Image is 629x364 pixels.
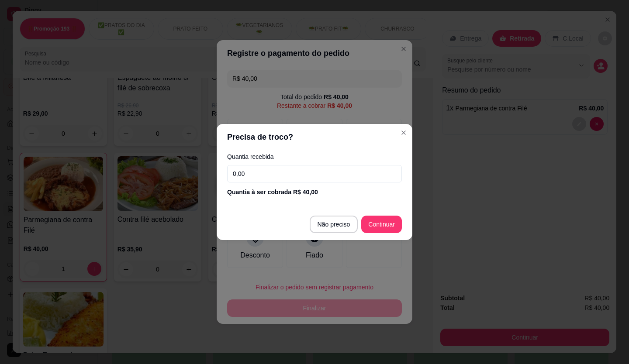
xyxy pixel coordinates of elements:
button: Não preciso [310,216,358,233]
label: Quantia recebida [227,154,402,160]
button: Continuar [361,216,402,233]
button: Close [397,126,411,140]
div: Quantia à ser cobrada R$ 40,00 [227,188,402,196]
header: Precisa de troco? [217,124,412,150]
